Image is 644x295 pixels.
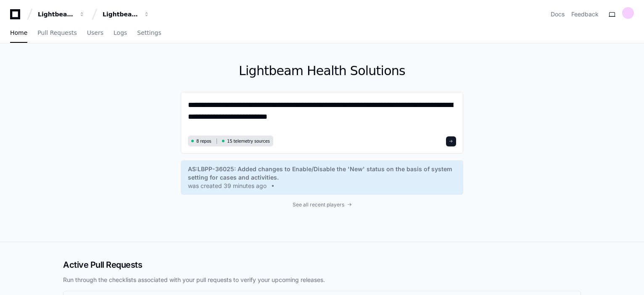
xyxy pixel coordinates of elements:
span: was created 39 minutes ago [188,182,267,190]
a: Pull Requests [37,23,77,43]
span: Pull Requests [37,30,77,35]
span: Settings [137,30,161,35]
button: Lightbeam Health Solutions [99,7,153,22]
span: 8 repos [196,138,211,144]
a: AS:LBPP-36025: Added changes to Enable/Disable the 'New' status on the basis of system setting fo... [188,165,456,190]
h2: Active Pull Requests [63,259,581,271]
span: Home [10,30,27,35]
button: Feedback [571,10,599,18]
h1: Lightbeam Health Solutions [181,63,463,78]
p: Run through the checklists associated with your pull requests to verify your upcoming releases. [63,276,581,284]
span: 15 telemetry sources [227,138,269,144]
a: See all recent players [181,201,463,208]
a: Users [87,23,103,43]
button: Lightbeam Health [34,7,88,22]
span: See all recent players [293,201,344,208]
span: AS:LBPP-36025: Added changes to Enable/Disable the 'New' status on the basis of system setting fo... [188,165,456,182]
a: Settings [137,23,161,43]
span: Logs [113,30,127,35]
span: Users [87,30,103,35]
a: Logs [113,23,127,43]
div: Lightbeam Health Solutions [103,10,139,18]
a: Docs [551,10,565,18]
a: Home [10,23,27,43]
div: Lightbeam Health [38,10,74,18]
